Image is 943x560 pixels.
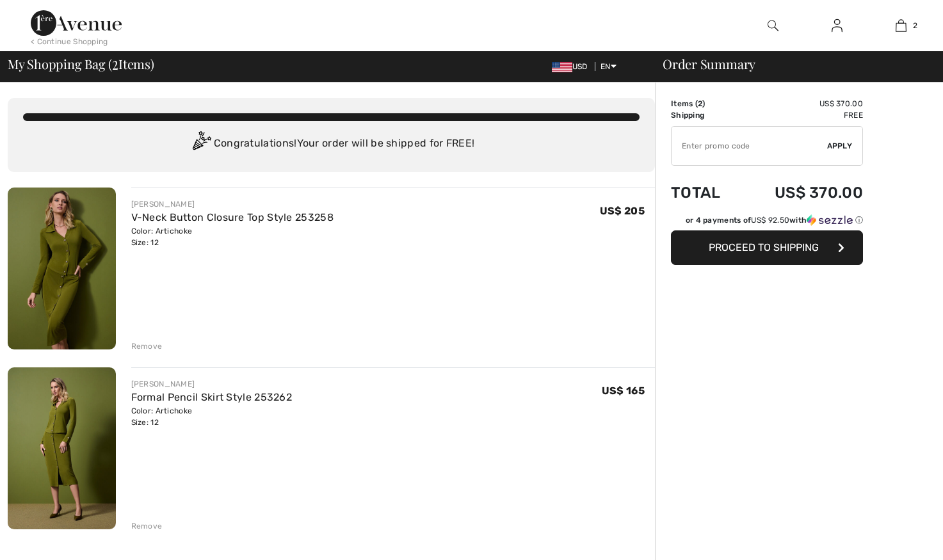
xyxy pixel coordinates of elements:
[913,20,917,31] span: 2
[671,171,740,214] td: Total
[188,131,214,157] img: Congratulation2.svg
[807,214,853,226] img: Sezzle
[740,98,863,109] td: US$ 370.00
[131,198,334,210] div: [PERSON_NAME]
[671,98,740,109] td: Items ( )
[552,62,572,72] img: US Dollar
[751,216,789,225] span: US$ 92.50
[602,385,645,397] span: US$ 165
[740,171,863,214] td: US$ 370.00
[8,58,154,70] span: My Shopping Bag ( Items)
[131,225,334,248] div: Color: Artichoke Size: 12
[698,99,702,108] span: 2
[671,230,863,265] button: Proceed to Shipping
[896,18,907,33] img: My Bag
[740,109,863,121] td: Free
[8,188,116,349] img: V-Neck Button Closure Top Style 253258
[600,205,645,217] span: US$ 205
[131,378,293,390] div: [PERSON_NAME]
[869,18,932,33] a: 2
[23,131,640,157] div: Congratulations! Your order will be shipped for FREE!
[131,405,293,428] div: Color: Artichoke Size: 12
[31,36,108,47] div: < Continue Shopping
[131,391,293,403] a: Formal Pencil Skirt Style 253262
[768,18,778,33] img: search the website
[552,62,593,71] span: USD
[671,214,863,230] div: or 4 payments ofUS$ 92.50withSezzle Click to learn more about Sezzle
[671,109,740,121] td: Shipping
[672,127,827,165] input: Promo code
[112,54,118,71] span: 2
[131,211,334,223] a: V-Neck Button Closure Top Style 253258
[686,214,863,226] div: or 4 payments of with
[131,520,163,532] div: Remove
[31,10,122,36] img: 1ère Avenue
[8,367,116,529] img: Formal Pencil Skirt Style 253262
[821,18,853,34] a: Sign In
[131,340,163,352] div: Remove
[600,62,617,71] span: EN
[709,241,819,253] span: Proceed to Shipping
[832,18,842,33] img: My Info
[647,58,935,70] div: Order Summary
[827,140,853,152] span: Apply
